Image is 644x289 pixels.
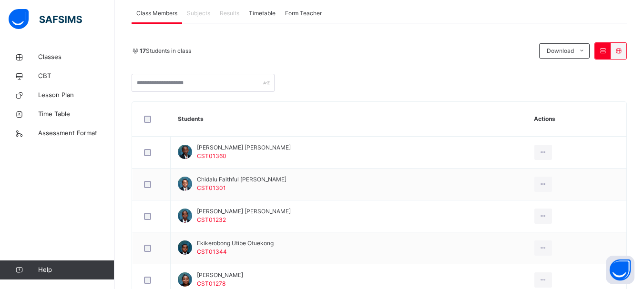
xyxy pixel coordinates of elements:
[38,265,114,275] span: Help
[197,280,225,287] span: CST01278
[38,52,114,62] span: Classes
[38,71,114,81] span: CBT
[197,143,291,152] span: [PERSON_NAME] [PERSON_NAME]
[606,256,634,284] button: Open asap
[249,9,276,18] span: Timetable
[220,9,239,18] span: Results
[527,102,626,137] th: Actions
[38,90,114,100] span: Lesson Plan
[197,248,227,255] span: CST01344
[38,129,114,138] span: Assessment Format
[197,152,226,159] span: CST01360
[38,110,114,119] span: Time Table
[140,47,146,54] b: 17
[197,175,286,184] span: Chidalu Faithful [PERSON_NAME]
[136,9,177,18] span: Class Members
[140,47,191,55] span: Students in class
[9,9,82,29] img: safsims
[197,184,226,191] span: CST01301
[197,271,243,279] span: [PERSON_NAME]
[187,9,210,18] span: Subjects
[197,207,291,216] span: [PERSON_NAME] [PERSON_NAME]
[171,102,527,137] th: Students
[547,47,574,55] span: Download
[285,9,322,18] span: Form Teacher
[197,239,274,248] span: Ekikerobong Utibe Otuekong
[197,216,226,223] span: CST01232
